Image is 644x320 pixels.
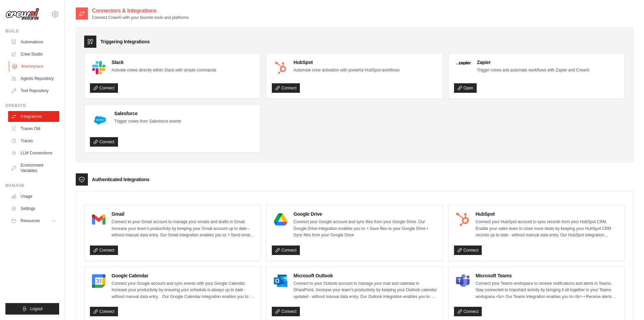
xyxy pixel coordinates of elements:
[454,83,477,93] a: Open
[8,49,59,60] a: Crew Studio
[477,59,590,66] h4: Zapier
[8,160,59,176] a: Environment Variables
[456,274,470,288] img: Microsoft Teams Logo
[112,219,255,239] p: Connect to your Gmail account to manage your emails and drafts in Gmail. Increase your team’s pro...
[92,61,105,74] img: Slack Logo
[476,219,619,239] p: Connect your HubSpot account to sync records from your HubSpot CRM. Enable your sales team to clo...
[92,176,149,183] h3: Authenticated Integrations
[90,137,118,147] a: Connect
[90,83,118,93] a: Connect
[8,135,59,146] a: Traces
[293,219,437,239] p: Connect your Google account and sync files from your Google Drive. Our Google Drive integration e...
[8,123,59,134] a: Traces Old
[5,303,59,315] button: Logout
[456,213,470,226] img: HubSpot Logo
[456,61,471,65] img: Zapier Logo
[5,103,59,108] div: Operate
[5,183,59,188] div: Manage
[5,8,39,21] img: Logo
[92,15,189,20] p: Connect CrewAI with your favorite tools and platforms
[293,280,437,300] p: Connect to your Outlook account to manage your mail and calendar in SharePoint. Increase your tea...
[293,67,399,74] p: Automate crew activation with powerful HubSpot workflows
[476,272,619,279] h4: Microsoft Teams
[92,213,105,226] img: Gmail Logo
[272,83,300,93] a: Connect
[476,280,619,300] p: Connect your Teams workspace to receive notifications and alerts in Teams. Stay connected to impo...
[476,211,619,217] h4: HubSpot
[112,67,216,74] p: Activate crews directly within Slack with simple commands
[8,191,59,202] a: Usage
[100,38,150,45] h3: Triggering Integrations
[8,215,59,226] button: Resources
[5,28,59,34] div: Build
[114,118,181,125] p: Trigger crews from Salesforce events
[112,280,255,300] p: Connect your Google account and sync events with your Google Calendar. Increase your productivity...
[293,59,399,66] h4: HubSpot
[272,246,300,255] a: Connect
[272,307,300,316] a: Connect
[8,148,59,158] a: LLM Connections
[8,85,59,96] a: Tool Repository
[112,59,216,66] h4: Slack
[92,274,105,288] img: Google Calendar Logo
[293,272,437,279] h4: Microsoft Outlook
[92,112,108,128] img: Salesforce Logo
[274,274,287,288] img: Microsoft Outlook Logo
[21,218,40,223] span: Resources
[8,37,59,47] a: Automations
[112,211,255,217] h4: Gmail
[114,110,181,117] h4: Salesforce
[274,213,287,226] img: Google Drive Logo
[90,246,118,255] a: Connect
[8,73,59,84] a: Agents Repository
[274,61,287,74] img: HubSpot Logo
[92,7,189,15] h2: Connectors & Integrations
[112,272,255,279] h4: Google Calendar
[9,61,60,72] a: Marketplace
[8,111,59,122] a: Integrations
[90,307,118,316] a: Connect
[454,307,482,316] a: Connect
[30,306,43,312] span: Logout
[454,246,482,255] a: Connect
[477,67,590,74] p: Trigger crews and automate workflows with Zapier and CrewAI
[293,211,437,217] h4: Google Drive
[8,203,59,214] a: Settings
